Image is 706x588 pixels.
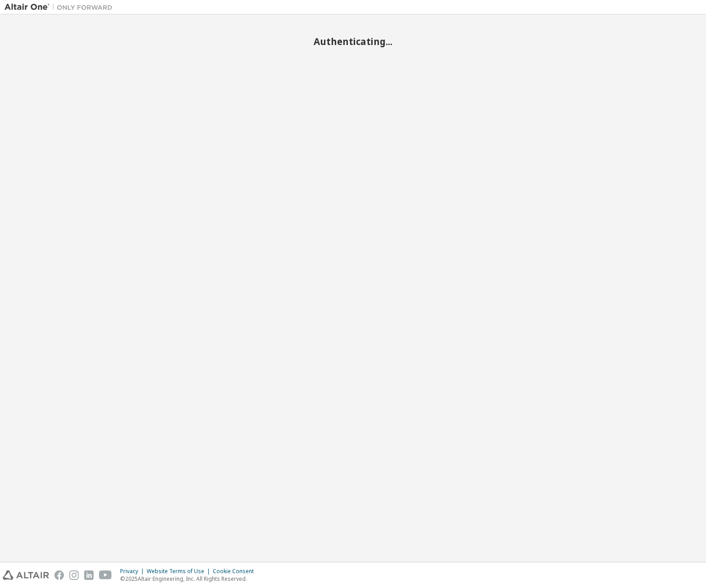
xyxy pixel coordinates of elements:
img: instagram.svg [69,570,79,580]
p: © 2025 Altair Engineering, Inc. All Rights Reserved. [120,575,259,583]
div: Cookie Consent [213,568,259,575]
img: facebook.svg [54,570,64,580]
img: altair_logo.svg [3,570,49,580]
img: Altair One [4,3,117,12]
img: youtube.svg [99,570,112,580]
img: linkedin.svg [84,570,94,580]
div: Privacy [120,568,147,575]
div: Website Terms of Use [147,568,213,575]
h2: Authenticating... [4,36,702,47]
